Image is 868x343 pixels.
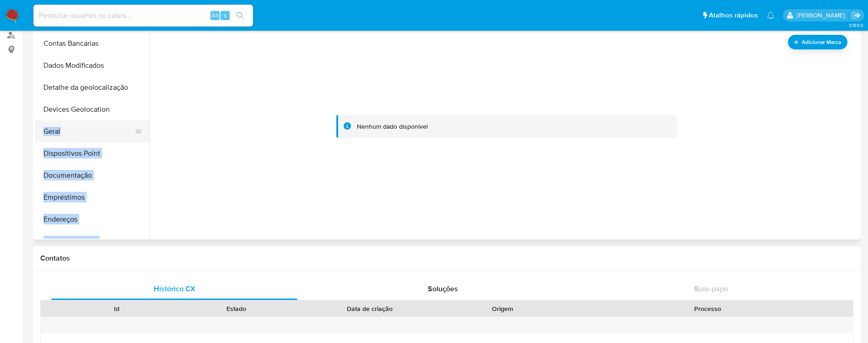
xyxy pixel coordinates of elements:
[35,142,150,164] button: Dispositivos Point
[35,76,150,98] button: Detalhe da geolocalização
[767,11,775,19] a: Notificações
[183,304,290,313] div: Estado
[569,304,846,313] div: Processo
[211,11,219,20] span: Alt
[35,164,150,186] button: Documentação
[231,9,249,22] button: search-icon
[63,304,170,313] div: Id
[35,33,150,54] button: Contas Bancárias
[35,54,150,76] button: Dados Modificados
[224,11,226,20] span: s
[40,254,853,263] h1: Contatos
[849,22,863,29] span: 3.163.0
[428,283,458,294] span: Soluções
[33,10,253,22] input: Pesquise usuários ou casos...
[449,304,556,313] div: Origem
[709,11,758,20] span: Atalhos rápidos
[852,11,861,20] a: Sair
[303,304,437,313] div: Data de criação
[797,11,848,20] p: marcos.borges@mercadopago.com.br
[154,283,195,294] span: Histórico CX
[35,120,142,142] button: Geral
[35,230,150,252] button: Fecha Compliant
[35,98,150,120] button: Devices Geolocation
[35,208,150,230] button: Endereços
[35,186,150,208] button: Empréstimos
[694,283,728,294] span: Bate-papo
